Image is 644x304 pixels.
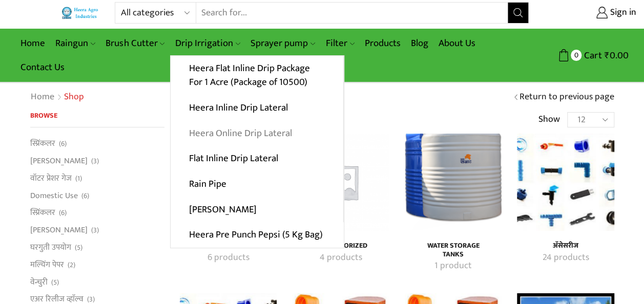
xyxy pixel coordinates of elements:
[50,31,100,55] a: Raingun
[517,134,614,230] img: अ‍ॅसेसरीज
[191,251,265,265] a: Visit product category Domestic Use
[51,277,59,288] span: (5)
[321,31,360,55] a: Filter
[59,208,67,218] span: (6)
[30,238,71,256] a: घरगुती उपयोग
[171,95,343,121] a: Heera Inline Drip Lateral
[433,31,481,55] a: About Us
[30,91,84,104] nav: Breadcrumb
[406,31,433,55] a: Blog
[171,197,343,222] a: [PERSON_NAME]
[171,56,343,95] a: Heera Flat Inline Drip Package For 1 Acre (Package of 10500)
[434,259,472,273] mark: 1 product
[207,251,250,265] mark: 6 products
[68,260,75,270] span: (2)
[30,138,55,152] a: स्प्रिंकलर
[171,146,343,171] a: Flat Inline Drip Lateral
[30,187,78,204] a: Domestic Use
[416,242,490,259] h4: Water Storage Tanks
[544,4,636,22] a: Sign in
[517,134,614,230] a: Visit product category अ‍ॅसेसरीज
[59,139,67,149] span: (6)
[571,50,581,60] span: 0
[75,173,82,184] span: (1)
[608,6,636,19] span: Sign in
[100,31,170,55] a: Brush Cutter
[245,31,320,55] a: Sprayer pump
[91,156,99,166] span: (3)
[30,256,64,273] a: मल्चिंग पेपर
[30,91,55,104] a: Home
[528,242,603,250] h4: अ‍ॅसेसरीज
[528,251,603,265] a: Visit product category अ‍ॅसेसरीज
[581,49,602,62] span: Cart
[303,251,378,265] a: Visit product category Uncategorized
[171,222,344,248] a: Heera Pre Punch Pepsi (5 Kg Bag)
[30,204,55,222] a: स्प्रिंकलर
[605,48,610,63] span: ₹
[405,134,502,230] a: Visit product category Water Storage Tanks
[30,169,72,187] a: वॉटर प्रेशर गेज
[30,110,57,121] span: Browse
[171,171,343,197] a: Rain Pipe
[360,31,406,55] a: Products
[91,225,99,235] span: (3)
[75,243,82,253] span: (5)
[416,259,490,273] a: Visit product category Water Storage Tanks
[170,31,245,55] a: Drip Irrigation
[416,242,490,259] a: Visit product category Water Storage Tanks
[528,242,603,250] a: Visit product category अ‍ॅसेसरीज
[64,92,84,103] h1: Shop
[30,153,88,170] a: [PERSON_NAME]
[81,191,89,201] span: (6)
[15,31,50,55] a: Home
[605,48,629,63] bdi: 0.00
[30,222,88,239] a: [PERSON_NAME]
[508,3,528,23] button: Search button
[30,273,48,291] a: वेन्चुरी
[405,134,502,230] img: Water Storage Tanks
[15,55,70,79] a: Contact Us
[538,113,559,126] span: Show
[539,46,629,65] a: 0 Cart ₹0.00
[320,251,362,265] mark: 4 products
[196,3,508,23] input: Search for...
[520,91,614,104] a: Return to previous page
[542,251,589,265] mark: 24 products
[171,120,343,146] a: Heera Online Drip Lateral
